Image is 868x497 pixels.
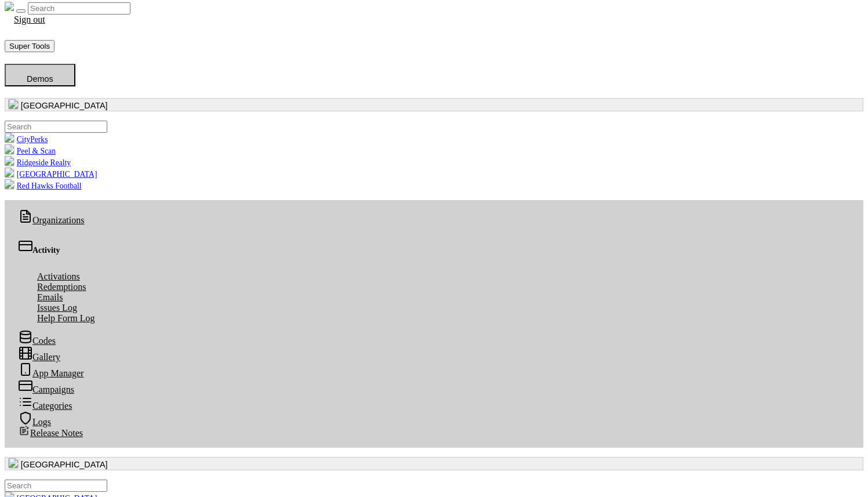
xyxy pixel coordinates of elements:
[9,399,81,412] a: Categories
[5,457,863,470] button: [GEOGRAPHIC_DATA]
[16,9,26,13] button: Toggle navigation
[28,270,89,283] a: Activations
[9,350,70,364] a: Gallery
[5,170,97,179] a: [GEOGRAPHIC_DATA]
[5,182,82,190] a: Red Hawks Football
[28,2,130,14] input: Search
[9,383,83,396] a: Campaigns
[5,168,14,177] img: LcHXC8OmAasj0nmL6Id6sMYcOaX2uzQAQ5e8h748.png
[5,158,71,167] a: Ridgeside Realty
[28,301,86,314] a: Issues Log
[5,98,863,111] button: [GEOGRAPHIC_DATA]
[5,133,14,142] img: KU1gjHo6iQoewuS2EEpjC7SefdV31G12oQhDVBj4.png
[9,213,93,227] a: Organizations
[28,280,95,293] a: Redemptions
[5,156,14,165] img: mqtmdW2lgt3F7IVbFvpqGuNrUBzchY4PLaWToHMU.png
[5,121,863,191] ul: [GEOGRAPHIC_DATA]
[5,144,14,154] img: xEJfzBn14Gqk52WXYUPJGPZZY80lB8Gpb3Y1ccPk.png
[5,135,48,144] a: CityPerks
[5,121,107,133] input: .form-control-sm
[5,13,55,26] a: Sign out
[9,99,18,108] img: 0SBPtshqTvrgEtdEgrWk70gKnUHZpYRm94MZ5hDb.png
[9,415,60,429] a: Logs
[9,458,18,467] img: 0SBPtshqTvrgEtdEgrWk70gKnUHZpYRm94MZ5hDb.png
[9,334,65,347] a: Codes
[5,147,56,155] a: Peel & Scan
[19,239,849,255] div: Activity
[5,480,107,492] input: .form-control-sm
[9,367,93,380] a: App Manager
[5,40,55,52] button: Super Tools
[28,311,104,325] a: Help Form Log
[9,426,92,440] a: Release Notes
[5,179,14,188] img: B4TTOcektNnJKTnx2IcbGdeHDbTXjfJiwl6FNTjm.png
[28,291,72,304] a: Emails
[5,64,75,86] button: Demos
[5,2,14,11] img: real_perks_logo-01.svg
